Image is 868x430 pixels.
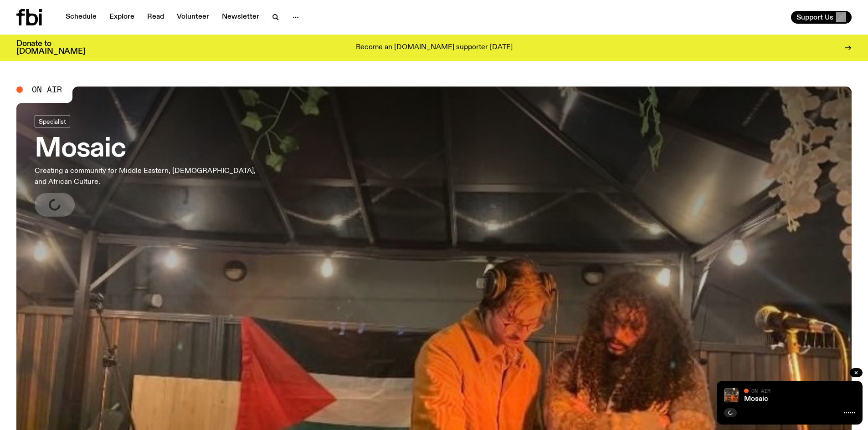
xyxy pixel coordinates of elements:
h3: Mosaic [35,137,268,162]
a: Mosaic [744,395,768,403]
span: Specialist [39,118,66,125]
img: Tommy and Jono Playing at a fundraiser for Palestine [724,388,739,403]
a: Specialist [35,116,70,127]
span: On Air [751,388,770,394]
p: Creating a community for Middle Eastern, [DEMOGRAPHIC_DATA], and African Culture. [35,166,268,187]
a: Read [142,11,169,24]
a: Explore [104,11,140,24]
h3: Donate to [DOMAIN_NAME] [16,40,85,56]
a: MosaicCreating a community for Middle Eastern, [DEMOGRAPHIC_DATA], and African Culture. [35,116,268,217]
p: Become an [DOMAIN_NAME] supporter [DATE] [356,44,513,52]
a: Schedule [60,11,102,24]
a: Newsletter [216,11,265,24]
span: Support Us [796,13,833,21]
a: Volunteer [171,11,215,24]
span: On Air [32,86,62,94]
button: Support Us [791,11,852,24]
